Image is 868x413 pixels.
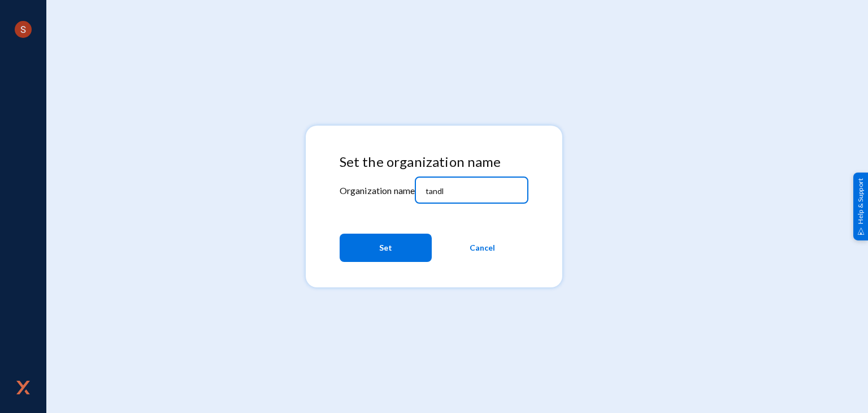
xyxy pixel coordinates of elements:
[379,238,392,258] span: Set
[426,186,523,196] input: Organization name
[340,234,432,262] button: Set
[470,238,495,258] span: Cancel
[436,234,528,262] button: Cancel
[340,185,415,196] mat-label: Organization name
[340,154,529,170] h4: Set the organization name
